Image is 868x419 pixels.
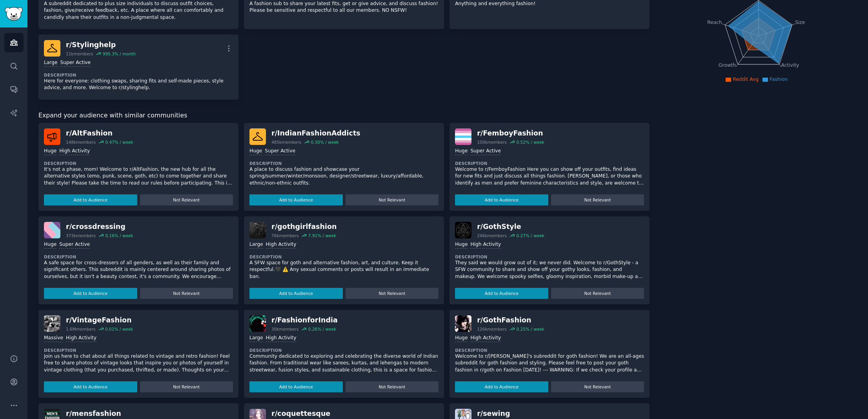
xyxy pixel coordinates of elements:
div: Massive [44,335,63,342]
span: Reddit Avg [733,77,759,82]
dt: Description [44,72,233,78]
div: 0.47 % / week [105,139,133,145]
div: r/ VintageFashion [66,315,133,325]
div: High Activity [59,148,90,155]
dt: Description [249,254,439,260]
img: FemboyFashion [455,128,471,145]
div: 0.01 % / week [105,326,133,332]
img: GothFashion [455,315,471,332]
span: Expand your audience with similar communities [38,111,187,121]
div: r/ FemboyFashion [477,128,544,138]
div: 7.91 % / week [308,233,336,238]
div: r/ Stylinghelp [66,40,136,50]
img: crossdressing [44,222,60,238]
div: 11k members [66,51,93,57]
div: 1.6M members [66,326,96,332]
tspan: Activity [781,62,799,68]
button: Add to Audience [455,381,548,392]
p: A subreddit dedicated to plus size individuals to discuss outfit choices, fashion, give/receive f... [44,0,233,21]
div: High Activity [266,335,297,342]
div: r/ gothgirlfashion [271,222,337,232]
p: A safe space for cross-dressers of all genders, as well as their family and significant others. T... [44,260,233,280]
div: r/ GothFashion [477,315,544,325]
button: Add to Audience [44,288,137,299]
p: A SFW space for goth and alternative fashion, art, and culture. Keep it respectful.🖤 ⚠️ Any sexua... [249,260,439,280]
div: r/ coquettesque [271,409,336,419]
img: IndianFashionAddicts [249,128,266,145]
tspan: Growth [719,62,736,68]
tspan: Reach [708,19,722,25]
button: Not Relevant [346,288,439,299]
div: 0.27 % / week [517,233,544,238]
p: Anything and everything fashion! [455,0,644,7]
p: It's not a phase, mom! Welcome to r/AltFashion, the new hub for all the alternative styles (emo, ... [44,166,233,187]
button: Not Relevant [140,288,233,299]
p: A place to discuss fashion and showcase your spring/summer/winter/monsoon, designer/streetwear, l... [249,166,439,187]
div: 148k members [66,139,96,145]
p: Here for everyone: clothing swaps, sharing fits and self-made pieces, style advice, and more. Wel... [44,78,233,91]
button: Not Relevant [140,194,233,205]
button: Not Relevant [140,381,233,392]
div: Super Active [59,241,90,249]
div: Super Active [60,59,91,67]
button: Add to Audience [249,381,343,392]
div: 485k members [271,139,301,145]
div: High Activity [266,241,297,249]
div: Huge [249,148,262,155]
div: 100k members [477,139,507,145]
div: Huge [455,241,468,249]
div: 76k members [271,233,298,238]
div: r/ IndianFashionAddicts [271,128,360,138]
p: Welcome to r/FemboyFashion Here you can show off your outfits, find ideas for new fits and just d... [455,166,644,187]
div: Super Active [265,148,295,155]
div: r/ crossdressing [66,222,133,232]
dt: Description [455,161,644,166]
div: Super Active [470,148,501,155]
dt: Description [455,254,644,260]
div: 126k members [477,326,507,332]
img: AltFashion [44,128,60,145]
img: GummySearch logo [5,7,23,21]
button: Not Relevant [551,381,644,392]
div: r/ FashionforIndia [271,315,338,325]
p: Welcome to r/[PERSON_NAME]'s subreddit for goth fashion! We are an all-ages subreddit for goth fa... [455,353,644,374]
div: Huge [44,148,56,155]
button: Add to Audience [249,194,343,205]
div: 0.30 % / week [311,139,339,145]
button: Add to Audience [44,381,137,392]
div: 0.52 % / week [517,139,544,145]
button: Add to Audience [249,288,343,299]
tspan: Size [795,19,805,25]
dt: Description [44,348,233,353]
dt: Description [44,254,233,260]
button: Add to Audience [44,194,137,205]
div: High Activity [470,241,501,249]
div: Huge [455,148,468,155]
button: Add to Audience [455,288,548,299]
div: 246k members [477,233,507,238]
button: Not Relevant [346,194,439,205]
div: 373k members [66,233,96,238]
div: 0.26 % / week [308,326,336,332]
div: Large [44,59,57,67]
p: Community dedicated to exploring and celebrating the diverse world of Indian fashion. From tradit... [249,353,439,374]
div: High Activity [470,335,501,342]
div: 995.3 % / month [103,51,136,57]
p: They said we would grow out of it; we never did. Welcome to r/GothStyle - a SFW community to shar... [455,260,644,280]
dt: Description [455,348,644,353]
div: 0.25 % / week [517,326,544,332]
div: Large [249,335,263,342]
div: 0.16 % / week [105,233,133,238]
dt: Description [44,161,233,166]
img: FashionforIndia [249,315,266,332]
div: Large [249,241,263,249]
div: r/ AltFashion [66,128,133,138]
button: Not Relevant [551,194,644,205]
div: r/ GothStyle [477,222,544,232]
span: Fashion [770,77,788,82]
img: VintageFashion [44,315,60,332]
dt: Description [249,348,439,353]
img: Stylinghelp [44,40,60,57]
div: High Activity [66,335,96,342]
div: r/ mensfashion [66,409,133,419]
